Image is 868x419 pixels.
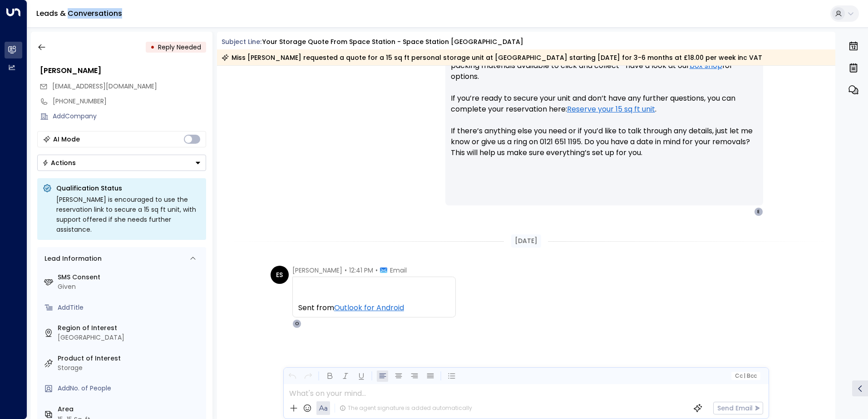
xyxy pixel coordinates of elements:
[42,159,76,167] div: Actions
[735,373,756,379] span: Cc Bcc
[334,302,404,313] a: Outlook for Android
[56,195,201,234] div: [PERSON_NAME] is encouraged to use the reservation link to secure a 15 sq ft unit, with support o...
[158,43,201,52] span: Reply Needed
[37,155,206,171] div: Button group with a nested menu
[58,404,202,414] label: Area
[58,363,202,373] div: Storage
[511,234,541,248] div: [DATE]
[52,82,157,91] span: [EMAIL_ADDRESS][DOMAIN_NAME]
[58,323,202,333] label: Region of Interest
[150,39,155,55] div: •
[286,370,298,382] button: Undo
[340,404,472,412] div: The agent signature is added automatically
[58,303,202,312] div: AddTitle
[58,333,202,342] div: [GEOGRAPHIC_DATA]
[58,384,202,393] div: AddNo. of People
[222,37,261,46] span: Subject Line:
[36,8,122,19] a: Leads & Conversations
[271,266,289,284] div: ES
[222,53,762,62] div: Miss [PERSON_NAME] requested a quote for a 15 sq ft personal storage unit at [GEOGRAPHIC_DATA] st...
[262,37,523,47] div: Your storage quote from Space Station - Space Station [GEOGRAPHIC_DATA]
[58,273,202,282] label: SMS Consent
[390,266,407,275] span: Email
[375,266,378,275] span: •
[292,319,301,328] div: O
[53,112,206,121] div: AddCompany
[345,266,347,275] span: •
[349,266,373,275] span: 12:41 PM
[567,104,655,115] a: Reserve your 15 sq ft unit
[298,302,450,313] div: Sent from
[754,207,763,216] div: E
[58,354,202,363] label: Product of Interest
[690,60,722,71] a: box shop
[41,254,102,263] div: Lead Information
[731,372,760,380] button: Cc|Bcc
[53,135,80,144] div: AI Mode
[56,184,201,193] p: Qualification Status
[53,97,206,106] div: [PHONE_NUMBER]
[40,65,206,76] div: [PERSON_NAME]
[292,266,342,275] span: [PERSON_NAME]
[37,155,206,171] button: Actions
[58,282,202,292] div: Given
[744,373,745,379] span: |
[302,370,314,382] button: Redo
[52,82,157,91] span: elouspbill@outlook.com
